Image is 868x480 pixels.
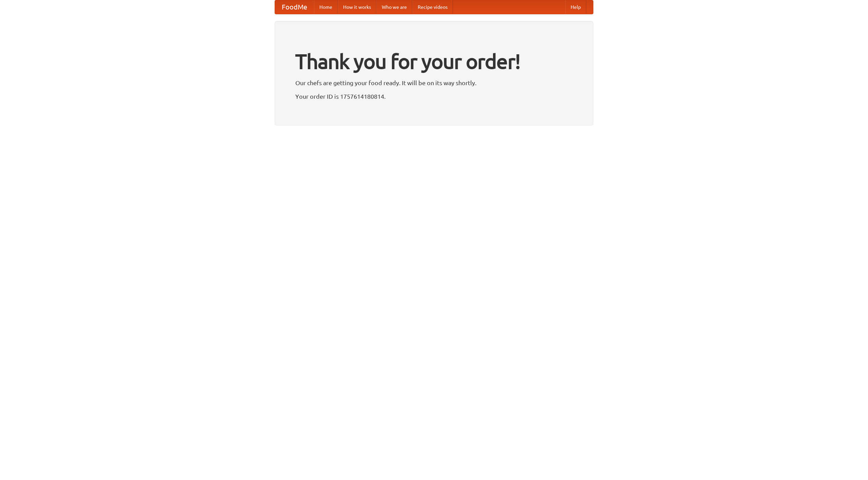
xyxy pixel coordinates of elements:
a: Help [565,0,586,14]
a: Who we are [376,0,412,14]
a: Recipe videos [412,0,453,14]
h1: Thank you for your order! [295,45,573,78]
p: Your order ID is 1757614180814. [295,91,573,101]
a: Home [314,0,338,14]
a: How it works [338,0,376,14]
a: FoodMe [275,0,314,14]
p: Our chefs are getting your food ready. It will be on its way shortly. [295,78,573,88]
